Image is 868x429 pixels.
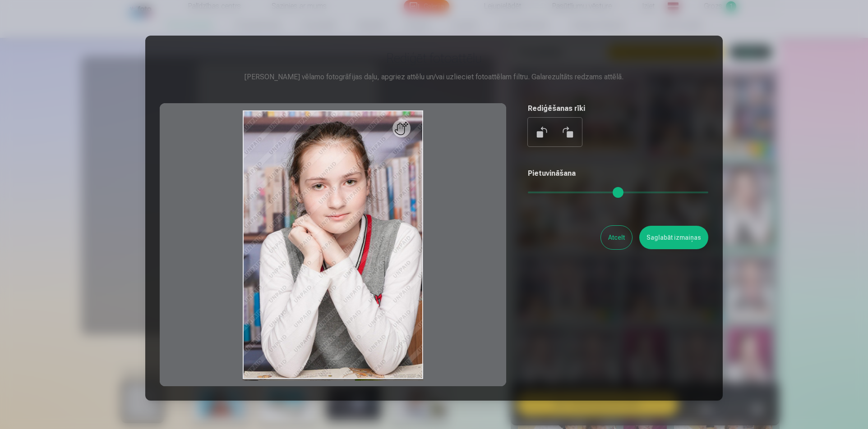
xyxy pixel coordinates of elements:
[160,50,708,66] h3: Rediģēt fotoattēlu
[601,226,632,249] button: Atcelt
[528,168,708,179] h5: Pietuvināšana
[528,103,708,114] h5: Rediģēšanas rīki
[160,72,708,82] div: [PERSON_NAME] vēlamo fotogrāfijas daļu, apgriez attēlu un/vai uzlieciet fotoattēlam filtru. Galar...
[639,226,708,249] button: Saglabāt izmaiņas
